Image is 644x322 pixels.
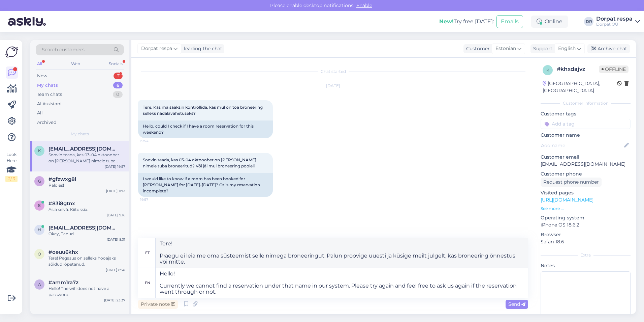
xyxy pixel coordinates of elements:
[156,238,528,268] textarea: Tere! Praegu ei leia me oma süsteemist selle nimega broneeringut. Palun proovige uuesti ja küsige...
[541,119,631,129] input: Add a tag
[596,22,633,27] div: Dorpat OÜ
[587,44,630,53] div: Archive chat
[508,301,525,307] span: Send
[543,80,617,94] div: [GEOGRAPHIC_DATA], [GEOGRAPHIC_DATA]
[541,178,602,187] div: Request phone number
[531,16,568,28] div: Online
[49,255,125,267] div: Tere! Pegasus on selleks hooajaks sõidud lõpetanud.
[141,45,172,52] span: Dorpat respa
[156,268,528,298] textarea: Hello! Currently we cannot find a reservation under that name in our system. Please try again and...
[38,148,41,153] span: k
[541,231,631,238] p: Browser
[107,59,124,68] div: Socials
[541,252,631,258] div: Extra
[541,197,593,203] a: [URL][DOMAIN_NAME]
[496,15,523,28] button: Emails
[106,267,125,272] div: [DATE] 8:30
[49,146,119,152] span: kristikant@hotmail.com
[104,298,125,303] div: [DATE] 23:37
[439,18,494,26] div: Try free [DATE]:
[36,59,43,68] div: All
[37,73,47,79] div: New
[541,189,631,196] p: Visited pages
[138,120,273,138] div: Hello, could I check if I have a room reservation for this weekend?
[541,238,631,245] p: Safari 18.6
[541,100,631,106] div: Customer information
[49,249,78,255] span: #oeuu6khx
[463,45,490,52] div: Customer
[138,300,178,309] div: Private note
[541,221,631,229] p: iPhone OS 18.6.2
[596,16,640,27] a: Dorpat respaDorpat OÜ
[140,138,165,143] span: 19:54
[49,207,125,213] div: Asia selvä. Kiitoksia.
[37,82,58,89] div: My chats
[38,179,41,184] span: g
[558,45,576,52] span: English
[49,182,125,188] div: Paldies!
[5,46,18,58] img: Askly Logo
[49,225,119,231] span: heli94@icloud.com
[37,101,62,107] div: AI Assistant
[113,82,123,89] div: 6
[439,18,454,25] b: New!
[546,68,549,73] span: k
[49,200,75,207] span: #83i8gtnx
[599,65,629,73] span: Offline
[541,161,631,168] p: [EMAIL_ADDRESS][DOMAIN_NAME]
[42,46,85,53] span: Search customers
[143,157,257,168] span: Soovin teada, kas 03-04 oktooober on [PERSON_NAME] nimele tuba broneeritud? Või jäi mul broneerin...
[113,91,123,98] div: 0
[71,131,89,137] span: My chats
[38,251,41,257] span: o
[541,142,623,149] input: Add name
[49,152,125,164] div: Soovin teada, kas 03-04 oktooober on [PERSON_NAME] nimele tuba broneeritud? Või jäi mul broneerin...
[145,277,150,289] div: en
[37,119,57,126] div: Archived
[38,203,41,208] span: 8
[5,176,18,182] div: 2 / 3
[541,170,631,178] p: Customer phone
[49,279,78,286] span: #amm1ra7z
[354,2,374,8] span: Enable
[541,262,631,269] p: Notes
[541,206,631,212] p: See more ...
[530,45,552,52] div: Support
[181,45,222,52] div: leading the chat
[107,213,125,218] div: [DATE] 9:16
[584,17,593,26] div: DR
[596,16,633,22] div: Dorpat respa
[49,286,125,298] div: Hello! The wifi does not have a password.
[138,83,528,89] div: [DATE]
[140,197,165,202] span: 19:57
[49,176,76,182] span: #gfzwxg8l
[143,105,264,116] span: Tere. Kas ma saaksin kontrollida, kas mul on toa broneering selleks nädalavahetuseks?
[38,282,41,287] span: a
[138,69,528,75] div: Chat started
[106,188,125,193] div: [DATE] 11:13
[114,73,123,79] div: 3
[107,237,125,242] div: [DATE] 8:31
[37,110,43,116] div: All
[557,65,599,73] div: # khxdajvz
[495,45,516,52] span: Estonian
[49,231,125,237] div: Okey, Tänud
[541,132,631,139] p: Customer name
[138,173,273,197] div: I would like to know if a room has been booked for [PERSON_NAME] for [DATE]-[DATE]? Or is my rese...
[541,154,631,161] p: Customer email
[105,164,125,169] div: [DATE] 19:57
[5,152,18,182] div: Look Here
[37,91,62,98] div: Team chats
[145,247,150,259] div: et
[70,59,82,68] div: Web
[541,110,631,117] p: Customer tags
[541,214,631,221] p: Operating system
[38,227,41,232] span: h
